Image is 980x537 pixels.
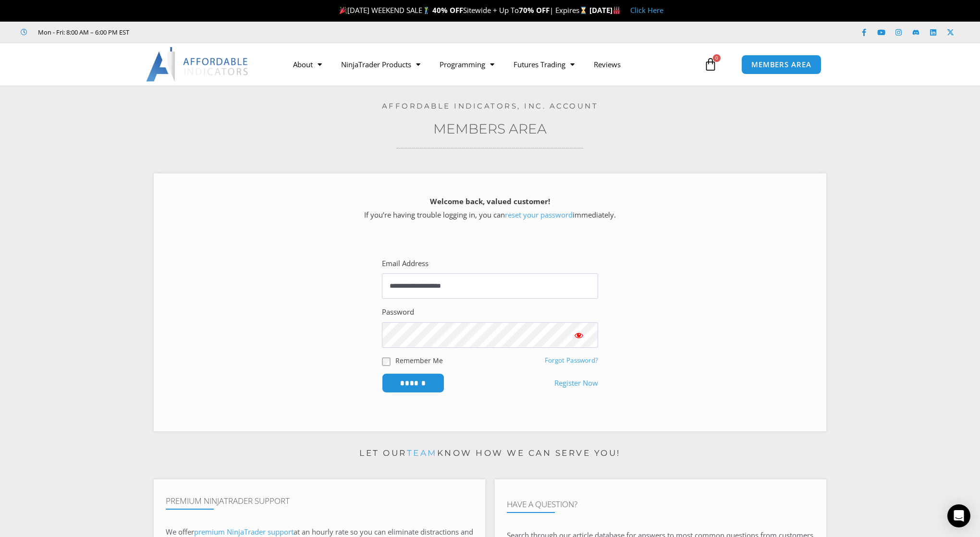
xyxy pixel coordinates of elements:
img: 🏭 [613,7,620,14]
label: Password [382,305,414,319]
label: Remember Me [395,355,443,366]
img: ⌛ [580,7,587,14]
img: 🎉 [340,7,347,14]
strong: 70% OFF [519,5,550,15]
a: About [283,53,331,75]
span: MEMBERS AREA [751,61,811,68]
img: LogoAI | Affordable Indicators – NinjaTrader [146,47,249,82]
span: Mon - Fri: 8:00 AM – 6:00 PM EST [36,26,129,38]
a: Register Now [554,377,598,390]
a: Affordable Indicators, Inc. Account [382,101,599,110]
a: Forgot Password? [545,356,598,365]
label: Email Address [382,257,429,270]
nav: Menu [283,53,701,75]
strong: 40% OFF [432,5,463,15]
p: If you’re having trouble logging in, you can immediately. [171,195,809,222]
strong: Welcome back, valued customer! [430,196,550,206]
a: Futures Trading [504,53,584,75]
a: team [407,448,437,458]
iframe: Customer reviews powered by Trustpilot [143,27,287,37]
h4: Have A Question? [507,500,814,509]
a: Programming [430,53,504,75]
div: Open Intercom Messenger [947,504,970,527]
a: reset your password [505,210,573,220]
p: Let our know how we can serve you! [154,446,826,461]
img: 🏌️‍♂️ [423,7,430,14]
a: Reviews [584,53,630,75]
a: MEMBERS AREA [741,55,821,74]
strong: [DATE] [589,5,621,15]
h4: Premium NinjaTrader Support [166,496,473,506]
a: premium NinjaTrader support [194,527,294,537]
button: Show password [560,322,598,348]
a: NinjaTrader Products [331,53,430,75]
a: Click Here [630,5,663,15]
span: [DATE] WEEKEND SALE Sitewide + Up To | Expires [337,5,589,15]
a: 0 [689,50,732,78]
span: We offer [166,527,194,537]
span: 0 [713,54,721,62]
a: Members Area [433,121,547,137]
